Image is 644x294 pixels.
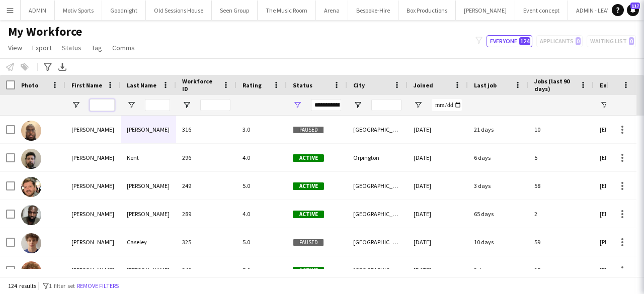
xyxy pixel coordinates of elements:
[600,101,609,110] button: Open Filter Menu
[347,200,408,228] div: [GEOGRAPHIC_DATA]
[176,116,236,143] div: 316
[630,3,640,9] span: 117
[414,101,423,110] button: Open Filter Menu
[49,282,75,289] span: 1 filter set
[353,101,362,110] button: Open Filter Menu
[432,99,462,111] input: Joined Filter Input
[347,228,408,256] div: [GEOGRAPHIC_DATA]
[408,256,468,284] div: [DATE]
[21,261,41,281] img: Alfie Dyer
[347,172,408,200] div: [GEOGRAPHIC_DATA]
[21,205,41,225] img: albert henshaw
[468,200,528,228] div: 65 days
[127,101,136,110] button: Open Filter Menu
[121,172,176,200] div: [PERSON_NAME]
[92,43,102,52] span: Tag
[408,116,468,143] div: [DATE]
[528,200,594,228] div: 2
[8,24,82,39] span: My Workforce
[176,228,236,256] div: 325
[243,81,262,89] span: Rating
[21,149,41,169] img: Adam Kent
[182,101,191,110] button: Open Filter Menu
[568,1,622,20] button: ADMIN - LEAVE
[316,1,348,20] button: Arena
[58,41,86,54] a: Status
[182,77,218,92] span: Workforce ID
[102,1,146,20] button: Goodnight
[236,172,287,200] div: 5.0
[534,77,576,92] span: Jobs (last 90 days)
[468,256,528,284] div: 3 days
[65,256,121,284] div: [PERSON_NAME]
[398,1,456,20] button: Box Productions
[600,81,616,89] span: Email
[515,1,568,20] button: Event concept
[21,1,55,20] button: ADMIN
[371,99,401,111] input: City Filter Input
[71,81,102,89] span: First Name
[121,116,176,143] div: [PERSON_NAME]
[145,99,170,111] input: Last Name Filter Input
[200,99,230,111] input: Workforce ID Filter Input
[32,43,52,52] span: Export
[4,41,26,54] a: View
[8,43,22,52] span: View
[347,256,408,284] div: [GEOGRAPHIC_DATA]
[258,1,316,20] button: The Music Room
[348,1,398,20] button: Bespoke-Hire
[21,177,41,197] img: Adam McCarter
[176,144,236,171] div: 296
[293,267,324,274] span: Active
[65,144,121,171] div: [PERSON_NAME]
[146,1,212,20] button: Old Sessions House
[108,41,139,54] a: Comms
[293,182,324,190] span: Active
[121,200,176,228] div: [PERSON_NAME]
[236,116,287,143] div: 3.0
[519,37,530,45] span: 124
[627,4,639,16] a: 117
[293,81,312,89] span: Status
[528,172,594,200] div: 58
[127,81,156,89] span: Last Name
[347,144,408,171] div: Orpington
[21,81,38,89] span: Photo
[55,1,102,20] button: Motiv Sports
[293,211,324,218] span: Active
[408,200,468,228] div: [DATE]
[21,233,41,253] img: Alexander Caseley
[456,1,515,20] button: [PERSON_NAME]
[468,144,528,171] div: 6 days
[236,200,287,228] div: 4.0
[62,43,82,52] span: Status
[408,172,468,200] div: [DATE]
[56,61,68,73] app-action-btn: Export XLSX
[176,200,236,228] div: 289
[528,228,594,256] div: 59
[474,81,497,89] span: Last job
[65,200,121,228] div: [PERSON_NAME]
[65,228,121,256] div: [PERSON_NAME]
[236,256,287,284] div: 5.0
[71,101,80,110] button: Open Filter Menu
[408,144,468,171] div: [DATE]
[293,126,324,134] span: Paused
[121,256,176,284] div: [PERSON_NAME]
[293,239,324,246] span: Paused
[75,280,121,291] button: Remove filters
[212,1,258,20] button: Seen Group
[347,116,408,143] div: [GEOGRAPHIC_DATA]
[90,99,115,111] input: First Name Filter Input
[468,228,528,256] div: 10 days
[121,228,176,256] div: Caseley
[528,144,594,171] div: 5
[236,228,287,256] div: 5.0
[112,43,135,52] span: Comms
[487,35,532,47] button: Everyone124
[293,101,302,110] button: Open Filter Menu
[121,144,176,171] div: Kent
[528,256,594,284] div: 25
[176,172,236,200] div: 249
[21,121,41,141] img: Abdirahman Dahir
